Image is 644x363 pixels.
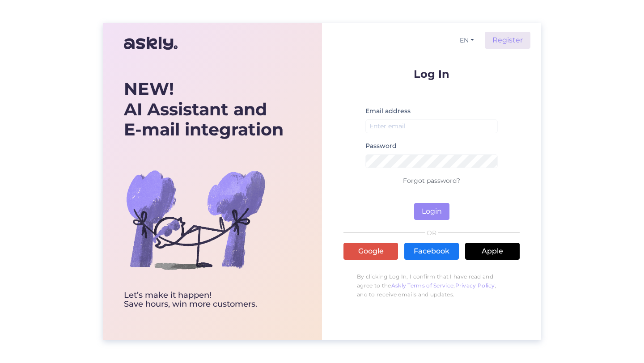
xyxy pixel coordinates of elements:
[343,243,398,260] a: Google
[124,78,174,99] b: NEW!
[485,32,530,49] a: Register
[365,141,397,151] label: Password
[124,79,284,140] div: AI Assistant and E-mail integration
[365,106,411,116] label: Email address
[403,177,460,185] a: Forgot password?
[124,33,178,54] img: Askly
[124,291,284,309] div: Let’s make it happen! Save hours, win more customers.
[425,230,438,236] span: OR
[456,34,478,47] button: EN
[414,203,449,220] button: Login
[343,68,520,80] p: Log In
[455,282,495,289] a: Privacy Policy
[365,119,498,133] input: Enter email
[391,282,454,289] a: Askly Terms of Service
[343,268,520,304] p: By clicking Log In, I confirm that I have read and agree to the , , and to receive emails and upd...
[404,243,459,260] a: Facebook
[465,243,520,260] a: Apple
[124,148,267,291] img: bg-askly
